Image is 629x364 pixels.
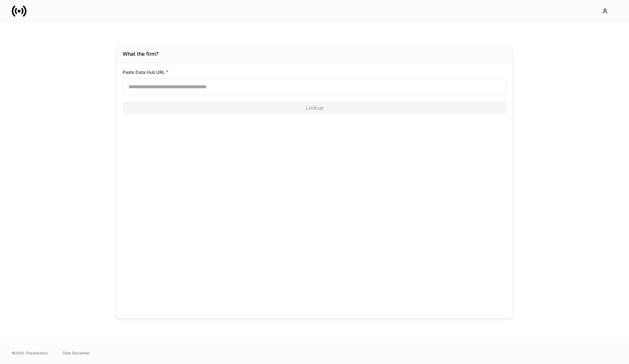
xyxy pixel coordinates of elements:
[123,50,158,58] div: What the firm?
[306,104,324,111] div: Lookup
[123,68,168,76] h6: Paste Data Hub URL
[123,102,506,114] button: Lookup
[63,350,90,356] a: Data Disclaimer
[12,350,48,356] span: © 2025 OneAdvisory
